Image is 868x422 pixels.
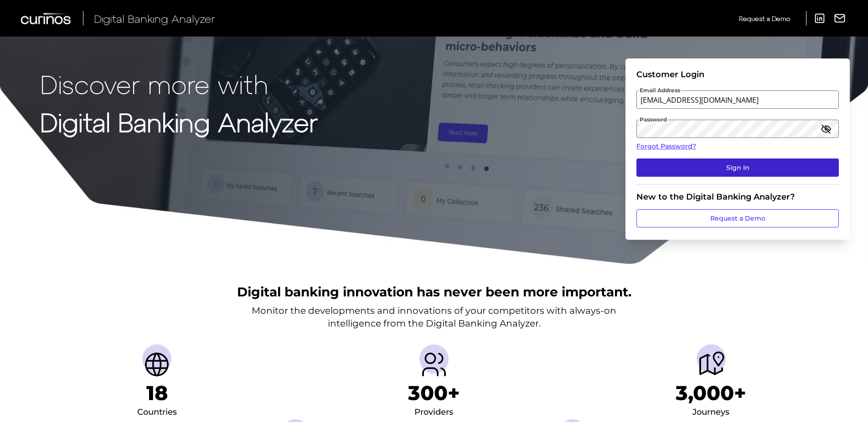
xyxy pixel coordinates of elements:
[639,87,681,94] span: Email Address
[94,12,215,25] span: Digital Banking Analyzer
[636,69,839,79] div: Customer Login
[636,209,839,227] a: Request a Demo
[692,405,729,420] div: Journeys
[419,350,449,379] img: Providers
[137,405,177,420] div: Countries
[676,381,746,405] h1: 3,000+
[237,283,631,301] h2: Digital banking innovation has never been more important.
[40,106,318,137] strong: Digital Banking Analyzer
[636,142,839,151] a: Forgot Password?
[40,69,318,98] p: Discover more with
[636,158,839,177] button: Sign In
[636,192,839,202] div: New to the Digital Banking Analyzer?
[146,381,168,405] h1: 18
[21,13,72,24] img: Curinos
[697,350,726,379] img: Journeys
[252,304,616,330] p: Monitor the developments and innovations of your competitors with always-on intelligence from the...
[414,405,453,420] div: Providers
[639,116,668,123] span: Password
[739,15,790,22] span: Request a Demo
[408,381,460,405] h1: 300+
[739,11,790,26] a: Request a Demo
[142,350,171,379] img: Countries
